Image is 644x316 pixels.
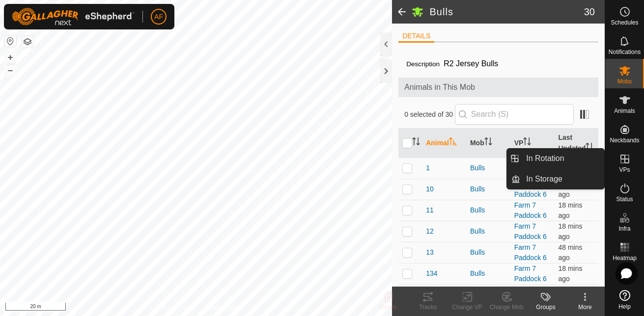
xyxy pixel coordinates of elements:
span: 1 [426,163,430,173]
span: Animals [614,108,635,114]
span: 134 [426,268,437,279]
span: Notifications [609,49,641,55]
span: 20 Aug 2025, 9:03 pm [558,201,582,219]
span: Neckbands [610,137,639,143]
img: Gallagher Logo [12,8,135,26]
div: Bulls [470,205,506,215]
a: Help [605,286,644,314]
span: 20 Aug 2025, 8:33 pm [558,243,582,262]
span: In Storage [526,173,562,185]
p-sorticon: Activate to sort [484,139,492,147]
span: 0 selected of 30 [404,109,455,120]
button: Map Layers [22,36,33,48]
span: Heatmap [613,255,637,261]
div: Groups [526,303,565,312]
a: Contact Us [206,303,235,312]
a: In Rotation [520,149,604,168]
span: 20 Aug 2025, 9:03 pm [558,286,582,304]
span: In Rotation [526,153,564,164]
button: Reset Map [4,35,16,47]
span: 11 [426,205,434,215]
span: R2 Jersey Bulls [440,55,502,72]
span: Help [618,304,631,310]
p-sorticon: Activate to sort [412,139,420,147]
a: Farm 7 Paddock 6 [514,243,547,262]
div: Change Mob [487,303,526,312]
a: Farm 7 Paddock 6 [514,201,547,219]
div: Tracks [408,303,448,312]
th: VP [510,129,555,158]
div: Bulls [470,247,506,258]
a: Farm 7 Paddock 6 [514,286,547,304]
span: 30 [584,4,595,19]
div: Bulls [470,268,506,279]
li: In Storage [507,169,604,189]
div: Change VP [448,303,487,312]
div: Bulls [470,163,506,173]
p-sorticon: Activate to sort [523,139,531,147]
a: Privacy Policy [157,303,194,312]
span: Infra [618,226,630,232]
input: Search (S) [455,104,574,125]
span: 20 Aug 2025, 9:03 pm [558,264,582,283]
p-sorticon: Activate to sort [586,144,593,152]
span: VPs [619,167,630,173]
span: 20 Aug 2025, 9:03 pm [558,222,582,240]
th: Last Updated [554,129,598,158]
p-sorticon: Activate to sort [449,139,457,147]
a: Farm 7 Paddock 6 [514,222,547,240]
th: Mob [466,129,510,158]
a: In Storage [520,169,604,189]
li: In Rotation [507,149,604,168]
th: Animal [422,129,466,158]
span: Mobs [617,79,632,84]
button: + [4,52,16,63]
div: Bulls [470,226,506,237]
li: DETAILS [398,31,434,43]
span: 12 [426,226,434,237]
span: Schedules [611,20,638,26]
span: 13 [426,247,434,258]
a: Farm 7 Paddock 6 [514,180,547,198]
div: More [565,303,605,312]
h2: Bulls [429,6,584,18]
button: – [4,64,16,76]
span: 10 [426,184,434,194]
span: Animals in This Mob [404,81,592,93]
a: Farm 7 Paddock 6 [514,264,547,283]
span: 20 Aug 2025, 9:03 pm [558,180,582,198]
span: Status [616,196,633,202]
span: AF [154,12,163,22]
label: Description [406,60,440,68]
div: Bulls [470,184,506,194]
